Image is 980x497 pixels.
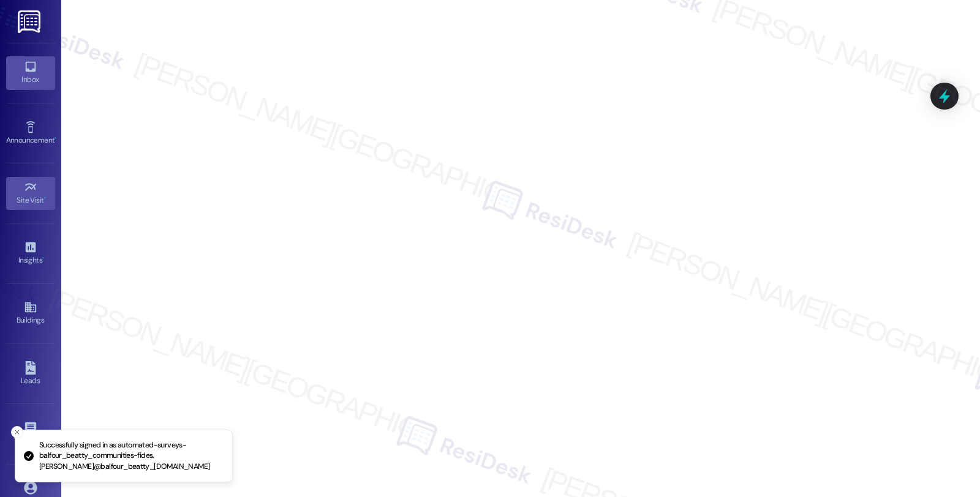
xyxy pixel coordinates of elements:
[6,297,55,330] a: Buildings
[6,237,55,270] a: Insights •
[11,426,23,438] button: Close toast
[39,440,222,473] p: Successfully signed in as automated-surveys-balfour_beatty_communities-fides.[PERSON_NAME]@balfou...
[42,254,44,263] span: •
[55,134,56,143] span: •
[6,56,55,89] a: Inbox
[18,10,43,33] img: ResiDesk Logo
[6,417,55,450] a: Templates •
[6,177,55,210] a: Site Visit •
[44,194,46,203] span: •
[6,357,55,390] a: Leads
